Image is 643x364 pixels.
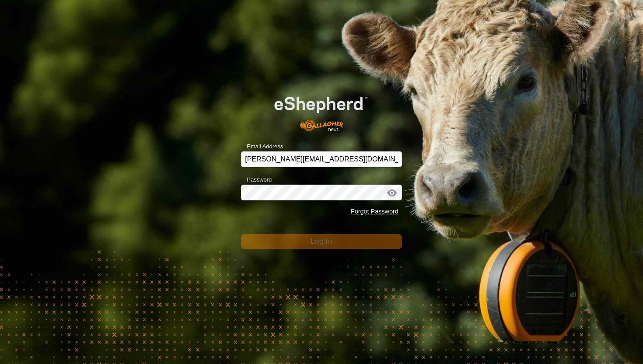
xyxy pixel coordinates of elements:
[241,151,402,167] input: Email Address
[311,238,332,245] span: Log In
[241,142,283,151] label: Email Address
[351,208,398,215] a: Forgot Password
[241,175,272,184] label: Password
[257,83,386,138] img: E-shepherd Logo
[241,234,402,249] button: Log In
